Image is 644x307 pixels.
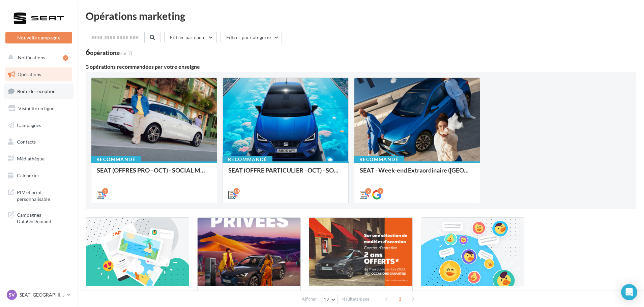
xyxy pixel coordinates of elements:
button: Notifications 2 [4,51,71,65]
span: (sur 7) [119,50,132,56]
div: 3 opérations recommandées par votre enseigne [86,64,636,69]
span: Campagnes DataOnDemand [17,210,69,225]
a: PLV et print personnalisable [4,185,74,205]
span: Opérations [18,71,41,77]
a: Campagnes [4,118,74,132]
div: Recommandé [354,156,404,163]
div: SEAT - Week-end Extraordinaire ([GEOGRAPHIC_DATA]) - OCTOBRE [360,167,474,180]
a: Opérations [4,67,74,82]
a: Boîte de réception [4,84,74,98]
p: SEAT [GEOGRAPHIC_DATA] [20,291,64,298]
span: Visibilité en ligne [18,105,54,111]
span: 12 [324,297,329,302]
div: 2 [63,55,68,61]
div: Recommandé [91,156,141,163]
button: Nouvelle campagne [5,32,72,43]
span: Campagnes [17,122,41,128]
div: 10 [234,188,240,194]
div: SEAT (OFFRES PRO - OCT) - SOCIAL MEDIA [97,167,211,180]
span: Afficher [302,296,317,302]
span: Contacts [17,139,36,145]
div: 6 [86,49,132,56]
a: SV SEAT [GEOGRAPHIC_DATA] [5,288,72,301]
span: Notifications [18,55,45,60]
div: 2 [377,188,383,194]
button: Filtrer par canal [164,32,217,43]
div: opérations [90,50,132,56]
span: Calendrier [17,173,39,178]
div: Open Intercom Messenger [621,284,637,300]
div: Opérations marketing [86,11,636,21]
span: résultats/page [342,296,370,302]
span: Boîte de réception [17,88,56,94]
span: Médiathèque [17,156,45,161]
a: Contacts [4,135,74,149]
a: Visibilité en ligne [4,101,74,116]
div: Recommandé [223,156,272,163]
a: Campagnes DataOnDemand [4,208,74,227]
button: Filtrer par catégorie [221,32,282,43]
span: SV [9,291,15,298]
button: 12 [321,295,338,304]
div: SEAT (OFFRE PARTICULIER - OCT) - SOCIAL MEDIA [228,167,343,180]
div: 5 [102,188,108,194]
span: PLV et print personnalisable [17,188,69,202]
a: Médiathèque [4,152,74,166]
a: Calendrier [4,168,74,183]
div: 2 [365,188,371,194]
span: 1 [394,294,405,304]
